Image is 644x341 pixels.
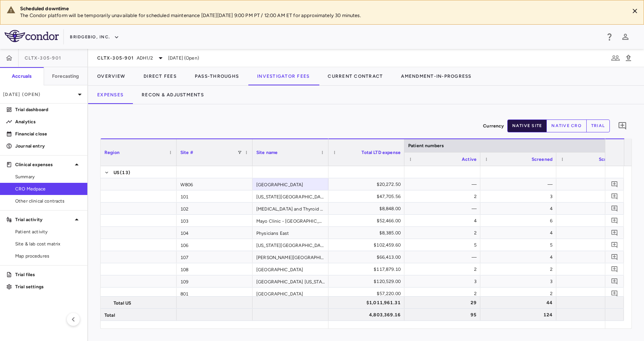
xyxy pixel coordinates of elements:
div: — [411,178,477,190]
button: native cro [546,119,587,132]
button: trial [586,119,610,132]
button: Direct Fees [134,67,186,85]
span: Site # [180,150,193,155]
div: 2 [411,263,477,275]
div: [MEDICAL_DATA] and Thyroid Center of [GEOGRAPHIC_DATA] [253,203,328,214]
p: Journal entry [15,143,81,149]
button: Add comment [609,203,620,214]
p: Financial close [15,130,81,137]
div: [GEOGRAPHIC_DATA] [253,178,328,190]
div: [US_STATE][GEOGRAPHIC_DATA] (IU) [GEOGRAPHIC_DATA] [253,190,328,202]
div: — [563,297,628,309]
div: 103 [177,215,253,226]
div: Mayo Clinic - [GEOGRAPHIC_DATA] [253,215,328,226]
span: Map procedures [15,253,81,259]
div: 3 [487,190,552,203]
p: Analytics [15,118,81,125]
div: — [411,251,477,263]
svg: Add comment [611,229,618,236]
svg: Add comment [611,253,618,261]
button: Expenses [88,86,133,104]
p: [DATE] (Open) [3,91,75,98]
span: Site & lab cost matrix [15,240,81,247]
button: Recon & Adjustments [133,86,213,104]
svg: Add comment [611,205,618,212]
h6: Accruals [12,73,32,80]
p: The Condor platform will be temporarily unavailable for scheduled maintenance [DATE][DATE] 9:00 P... [20,12,623,19]
span: Other clinical contracts [15,198,81,204]
div: $8,385.00 [335,227,401,239]
p: Currency [483,123,504,129]
div: — [563,288,628,300]
div: — [563,227,628,239]
svg: Add comment [611,290,618,297]
div: Scheduled downtime [20,5,623,12]
button: Add comment [609,228,620,238]
div: $117,879.10 [335,263,401,275]
button: Close [629,5,641,17]
img: logo-full-SnFGN8VE.png [5,30,59,42]
div: — [563,275,628,288]
div: 102 [177,203,253,214]
span: Site name [256,150,278,155]
div: 104 [177,227,253,239]
span: Summary [15,173,81,180]
p: Clinical expenses [15,161,72,168]
svg: Add comment [611,193,618,200]
svg: Add comment [611,278,618,285]
div: 101 [177,190,253,202]
div: 2 [411,288,477,300]
button: Current Contract [319,67,392,85]
div: 3 [487,275,552,288]
p: Trial activity [15,216,72,223]
div: 124 [487,309,552,321]
div: $8,848.00 [335,203,401,215]
div: — [563,190,628,203]
div: — [563,215,628,227]
div: — [563,178,628,190]
button: native site [507,119,547,132]
p: Trial settings [15,283,81,290]
div: 4,803,369.16 [335,309,401,321]
div: — [563,251,628,263]
p: Trial dashboard [15,106,81,113]
div: 801 [177,288,253,299]
div: 2 [411,227,477,239]
div: [GEOGRAPHIC_DATA] [253,263,328,275]
span: Screened [532,157,552,162]
div: 95 [411,309,477,321]
button: Add comment [609,252,620,262]
button: BridgeBio, Inc. [70,31,119,43]
div: 29 [411,297,477,309]
div: [GEOGRAPHIC_DATA] [US_STATE] [253,275,328,287]
span: Region [104,150,120,155]
div: 5 [487,239,552,251]
button: Add comment [609,240,620,250]
div: — [411,203,477,215]
span: Screen-failed [599,157,628,162]
button: Add comment [616,119,629,132]
div: 108 [177,263,253,275]
div: $20,272.50 [335,178,401,190]
div: $47,705.56 [335,190,401,203]
span: Total LTD expense [361,150,401,155]
span: CLTX-305-901 [25,55,61,61]
div: 4 [487,203,552,215]
div: 4 [487,227,552,239]
div: $57,220.00 [335,288,401,300]
div: — [563,263,628,275]
button: Overview [88,67,134,85]
span: (13) [120,167,130,179]
div: 2 [411,190,477,203]
span: Total [104,309,115,321]
button: Add comment [609,264,620,274]
div: $120,529.00 [335,275,401,288]
span: Total US [114,297,131,309]
div: 4 [411,215,477,227]
button: Add comment [609,276,620,286]
div: 107 [177,251,253,263]
svg: Add comment [611,266,618,273]
div: 5 [411,239,477,251]
div: — [563,239,628,251]
div: 4 [487,251,552,263]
